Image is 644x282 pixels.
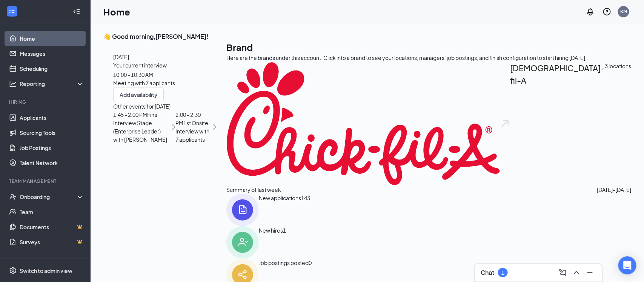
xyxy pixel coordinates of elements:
a: Messages [20,46,84,61]
div: 1 [501,270,504,276]
svg: Collapse [73,8,80,15]
a: Applicants [20,110,84,125]
button: Minimize [584,267,596,279]
button: Add availability [113,87,164,102]
h3: 👋 Good morning, [PERSON_NAME] ! [103,32,631,41]
div: Switch to admin view [20,267,72,274]
button: ComposeMessage [557,267,569,279]
span: 2:00 - 2:30 PM [175,111,201,126]
span: 143 [301,194,310,226]
div: Open Intercom Messenger [618,256,636,274]
h1: Home [103,5,130,18]
svg: Settings [9,267,17,274]
span: 10:00 - 10:30 AM [113,71,153,78]
svg: Minimize [586,268,595,277]
a: Home [20,31,84,46]
a: Talent Network [20,155,84,170]
span: Your current interview [113,62,167,69]
span: Meeting with 7 applicants [113,80,175,86]
h1: Brand [226,41,631,54]
img: icon [226,226,259,259]
span: 1:45 - 2:00 PM [113,111,147,118]
div: Onboarding [20,193,78,201]
button: ChevronUp [570,267,583,279]
svg: QuestionInfo [603,7,612,16]
svg: Analysis [9,80,17,87]
svg: Notifications [586,7,595,16]
img: icon [226,194,259,226]
svg: WorkstreamLogo [8,8,16,15]
span: [DATE] - [DATE] [597,185,631,194]
div: Hiring [9,99,83,105]
img: open.6027fd2a22e1237b5b06.svg [500,62,510,185]
div: KM [620,8,627,15]
a: DocumentsCrown [20,219,84,234]
div: Reporting [20,80,85,87]
a: Scheduling [20,61,84,76]
div: Here are the brands under this account. Click into a brand to see your locations, managers, job p... [226,54,631,62]
svg: UserCheck [9,193,17,201]
a: Team [20,204,84,219]
span: 1st Onsite Interview with 7 applicants [175,120,209,143]
span: 1 [283,226,286,259]
span: [DATE] [113,53,217,61]
div: Team Management [9,178,83,184]
span: Summary of last week [226,185,281,194]
img: Chick-fil-A [226,62,500,185]
a: Job Postings [20,140,84,155]
h2: [DEMOGRAPHIC_DATA]-fil-A [510,62,605,185]
a: Sourcing Tools [20,125,84,140]
svg: ChevronUp [572,268,581,277]
a: SurveysCrown [20,234,84,250]
span: Other events for [DATE] [113,102,217,110]
span: 3 locations [605,62,631,185]
h3: Chat [481,268,494,277]
div: New hires [259,226,283,259]
div: New applications [259,194,301,226]
svg: ComposeMessage [558,268,567,277]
